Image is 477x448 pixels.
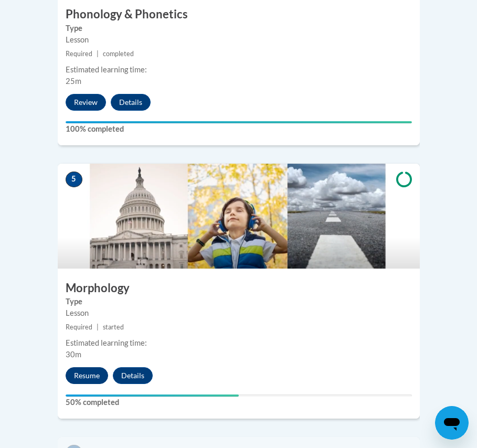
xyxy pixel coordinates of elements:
label: Type [66,23,412,34]
label: 100% completed [66,123,412,135]
div: Lesson [66,34,412,46]
div: Estimated learning time: [66,64,412,76]
span: 25m [66,77,81,86]
span: 5 [66,172,82,187]
span: | [97,50,99,58]
div: Estimated learning time: [66,337,412,349]
span: Required [66,323,92,331]
button: Details [113,367,153,384]
span: | [97,323,99,331]
button: Resume [66,367,108,384]
img: Course Image [58,164,420,269]
label: Type [66,296,412,307]
iframe: Button to launch messaging window [435,406,469,440]
button: Details [111,94,151,111]
h3: Phonology & Phonetics [58,6,420,23]
span: Required [66,50,92,58]
div: Your progress [66,394,239,397]
h3: Morphology [58,280,420,296]
div: Your progress [66,121,412,123]
label: 50% completed [66,397,412,408]
span: 30m [66,350,81,359]
div: Lesson [66,307,412,319]
span: completed [103,50,134,58]
button: Review [66,94,106,111]
span: started [103,323,124,331]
